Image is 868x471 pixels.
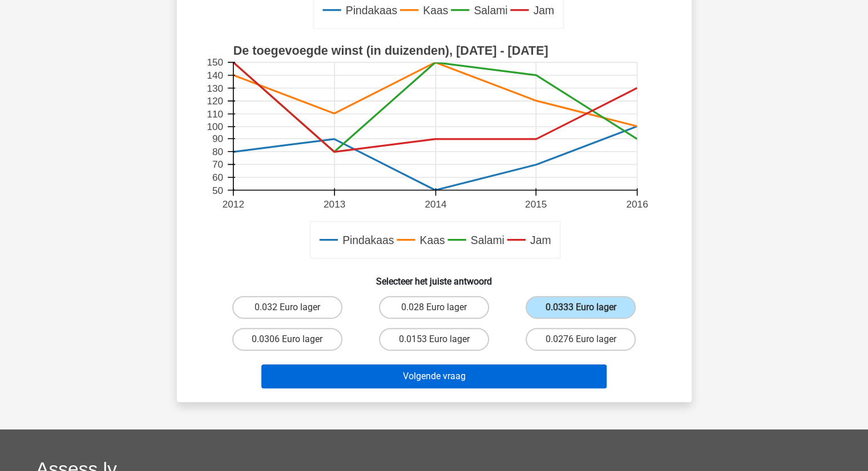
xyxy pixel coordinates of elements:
text: 2014 [425,198,447,210]
text: Jam [533,4,554,17]
text: 130 [207,83,223,94]
text: Salami [470,234,504,246]
text: 90 [212,133,223,144]
text: 2015 [525,198,547,210]
label: 0.0276 Euro lager [526,328,636,351]
text: Pindakaas [342,234,394,246]
text: 120 [207,95,223,107]
label: 0.032 Euro lager [232,296,342,319]
label: 0.028 Euro lager [379,296,489,319]
text: Kaas [419,234,445,246]
label: 0.0306 Euro lager [232,328,342,351]
text: 140 [207,70,223,81]
text: 110 [207,108,223,120]
text: 70 [212,159,223,170]
text: 2016 [626,198,648,210]
text: 100 [207,121,223,132]
text: 2013 [323,198,345,210]
text: 50 [212,185,223,196]
text: De toegevoegde winst (in duizenden), [DATE] - [DATE] [233,44,548,58]
label: 0.0153 Euro lager [379,328,489,351]
text: Kaas [423,4,448,17]
label: 0.0333 Euro lager [526,296,636,319]
text: Salami [474,4,507,17]
text: 80 [212,146,223,157]
button: Volgende vraag [261,364,607,388]
text: Jam [530,234,551,246]
text: 2012 [222,198,244,210]
text: 150 [207,57,223,68]
text: 60 [212,172,223,183]
h6: Selecteer het juiste antwoord [195,267,673,287]
text: Pindakaas [345,4,397,17]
